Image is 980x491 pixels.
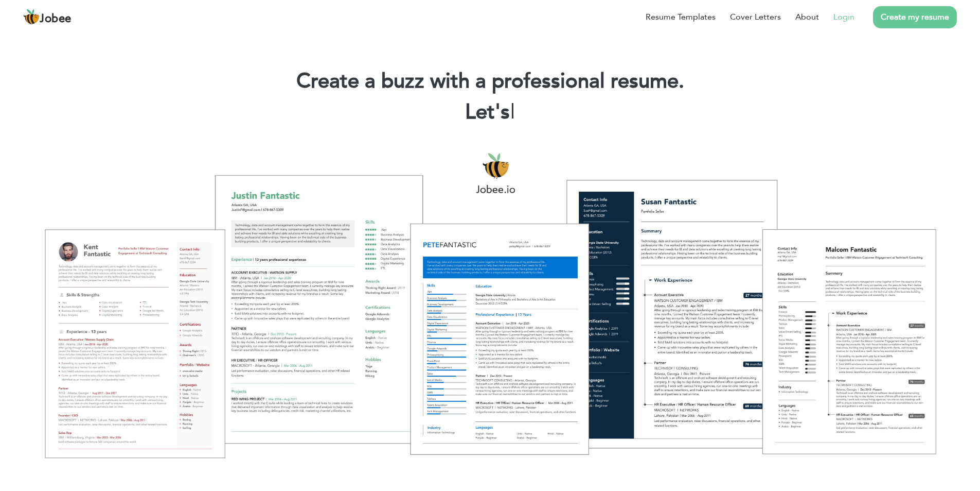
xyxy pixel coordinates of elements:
[795,11,819,23] a: About
[646,11,716,23] a: Resume Templates
[15,99,965,126] h2: Let's
[23,9,72,25] a: Jobee
[730,11,781,23] a: Cover Letters
[873,6,957,28] a: Create my resume
[40,13,72,25] span: Jobee
[23,9,40,25] img: jobee.io
[833,11,854,23] a: Login
[510,98,515,126] span: |
[15,68,965,95] h1: Create a buzz with a professional resume.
